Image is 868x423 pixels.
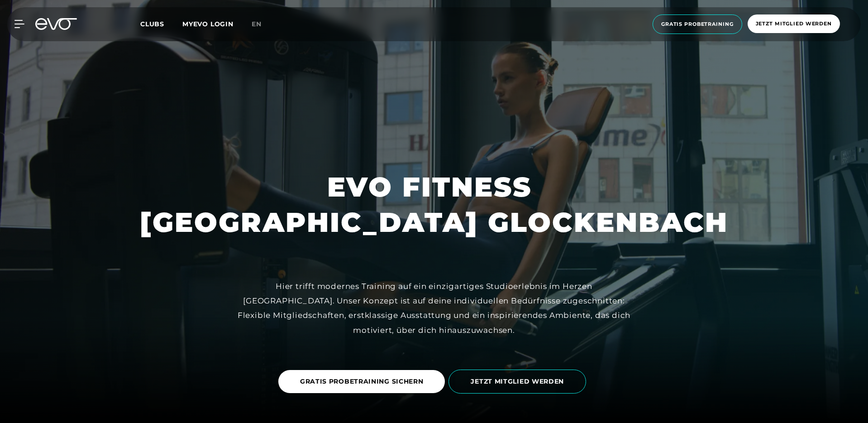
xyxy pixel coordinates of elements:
[230,279,638,337] div: Hier trifft modernes Training auf ein einzigartiges Studioerlebnis im Herzen [GEOGRAPHIC_DATA]. U...
[278,363,449,400] a: GRATIS PROBETRAINING SICHERN
[140,169,728,240] h1: EVO FITNESS [GEOGRAPHIC_DATA] GLOCKENBACH
[661,20,734,28] span: Gratis Probetraining
[252,19,272,29] a: en
[650,14,745,34] a: Gratis Probetraining
[448,363,590,400] a: JETZT MITGLIED WERDEN
[182,20,234,28] a: MYEVO LOGIN
[140,19,182,28] a: Clubs
[471,377,564,386] span: JETZT MITGLIED WERDEN
[300,377,424,386] span: GRATIS PROBETRAINING SICHERN
[745,14,843,34] a: Jetzt Mitglied werden
[140,20,164,28] span: Clubs
[756,20,832,28] span: Jetzt Mitglied werden
[252,20,262,28] span: en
